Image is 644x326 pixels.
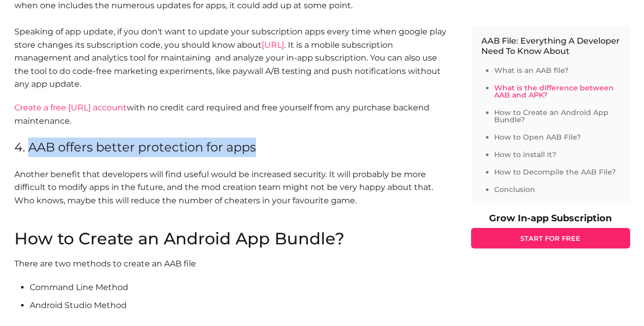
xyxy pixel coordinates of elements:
font: 4. AAB offers better protection for apps [14,140,256,155]
a: Conclusion [494,185,535,194]
font: How to Create an Android App Bundle? [14,228,344,248]
a: How to Open AAB File? [494,132,581,142]
p: Another benefit that developers will find useful would be increased security. It will probably be... [14,168,451,207]
a: What is the difference between AAB and APK? [494,83,614,100]
li: Android Studio Method [30,299,451,312]
a: How to install it? [494,150,556,159]
a: Create a free [URL] account [14,103,127,112]
a: START FOR FREE [471,228,630,248]
a: What is an AAB file? [494,66,569,75]
p: AAB File: Everything A Developer Need To Know About [481,36,620,56]
p: There are two methods to create an AAB file [14,257,451,271]
a: How to Create an Android App Bundle? [494,108,609,124]
a: How to Decompile the AAB File? [494,167,616,177]
a: [URL] [262,40,284,50]
li: Command Line Method [30,281,451,294]
p: Grow In-app Subscription [471,214,630,223]
p: with no credit card required and free yourself from any purchase backend maintenance. [14,101,451,127]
